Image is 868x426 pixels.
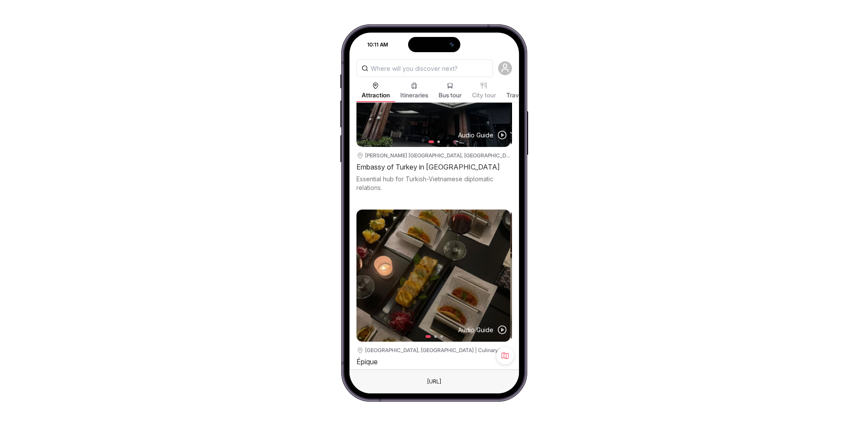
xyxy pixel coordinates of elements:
span: Travel Blog [506,91,537,100]
button: 2 [434,335,437,338]
span: Bus tour [439,91,462,100]
button: 2 [437,140,440,143]
div: Embassy of Turkey in [GEOGRAPHIC_DATA] [356,161,512,173]
span: Itineraries [400,91,428,100]
input: Where will you discover next? [356,60,493,77]
div: Épique [356,356,512,368]
span: Audio Guide [458,325,493,335]
div: [GEOGRAPHIC_DATA], [GEOGRAPHIC_DATA] | Culinary Experiences [365,347,512,354]
span: Audio Guide [458,130,493,140]
button: Audio Guide [458,130,508,140]
button: Audio Guide [458,325,508,335]
div: 10:11 AM [350,41,394,49]
button: 3 [440,335,443,338]
span: Attraction [362,91,390,100]
div: [PERSON_NAME] [GEOGRAPHIC_DATA], [GEOGRAPHIC_DATA] | Others [365,152,512,159]
button: 1 [429,140,434,143]
span: City tour [472,91,496,100]
button: 1 [426,335,431,338]
img: https://cdn3.clik.vn/clikhub/prod/storage/UNXL4CA6TPU7/E_PIQUE__3__JGMJ4CA6TPU7_large.jpg [356,210,510,342]
div: Essential hub for Turkish-Vietnamese diplomatic relations. [356,175,512,192]
div: This is a fake element. To change the URL just use the Browser text field on the top. [420,376,448,387]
